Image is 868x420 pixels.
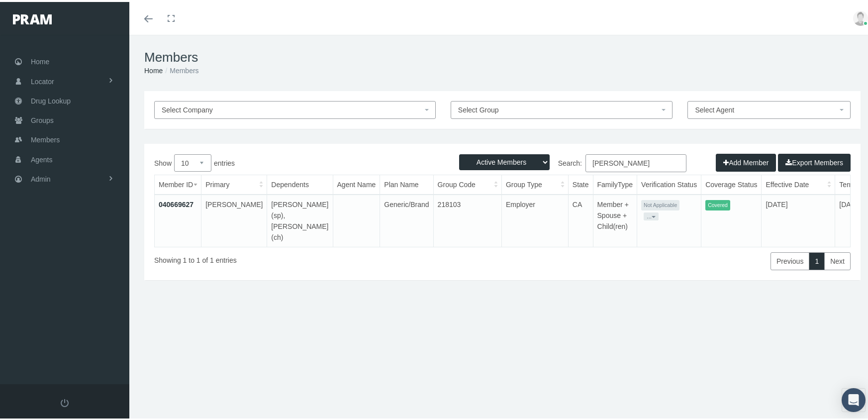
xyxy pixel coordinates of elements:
[778,152,851,170] button: Export Members
[771,250,809,268] a: Previous
[267,173,333,193] th: Dependents
[501,193,568,245] td: Employer
[31,128,60,147] span: Members
[637,173,701,193] th: Verification Status
[144,65,163,73] a: Home
[502,152,686,170] label: Search:
[31,109,54,128] span: Groups
[695,104,734,112] span: Select Agent
[433,193,501,245] td: 218103
[333,173,380,193] th: Agent Name
[31,90,71,108] span: Drug Lookup
[568,173,593,193] th: State
[31,148,53,167] span: Agents
[159,199,193,207] a: 040669627
[809,250,825,268] a: 1
[458,104,499,112] span: Select Group
[824,250,851,268] a: Next
[31,70,54,89] span: Locator
[267,193,333,245] td: [PERSON_NAME](sp), [PERSON_NAME](ch)
[31,168,51,187] span: Admin
[163,63,198,74] li: Members
[593,193,637,245] td: Member + Spouse + Child(ren)
[201,173,267,193] th: Primary: activate to sort column ascending
[853,9,868,24] img: user-placeholder.jpg
[705,198,730,209] span: Covered
[842,386,866,410] div: Open Intercom Messenger
[155,173,201,193] th: Member ID: activate to sort column ascending
[174,152,211,170] select: Showentries
[13,12,52,22] img: PRAM_20_x_78.png
[762,173,835,193] th: Effective Date: activate to sort column ascending
[644,210,659,218] button: ...
[641,198,679,209] span: Not Applicable
[593,173,637,193] th: FamilyType
[31,50,49,69] span: Home
[568,193,593,245] td: CA
[716,152,776,170] button: Add Member
[433,173,501,193] th: Group Code: activate to sort column ascending
[162,104,213,112] span: Select Company
[762,193,835,245] td: [DATE]
[201,193,267,245] td: [PERSON_NAME]
[585,152,686,170] input: Search:
[380,173,433,193] th: Plan Name
[501,173,568,193] th: Group Type: activate to sort column ascending
[154,152,502,170] label: Show entries
[144,48,861,63] h1: Members
[701,173,762,193] th: Coverage Status
[380,193,433,245] td: Generic/Brand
